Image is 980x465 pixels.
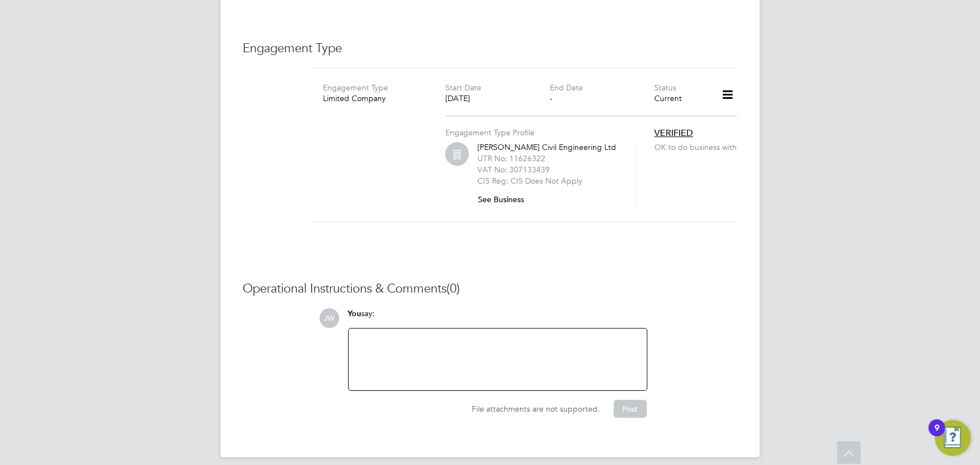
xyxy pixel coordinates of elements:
[348,308,648,328] div: say:
[654,142,741,152] span: OK to do business with
[445,83,481,93] label: Start Date
[935,428,940,443] div: 9
[654,93,706,103] div: Current
[320,308,340,328] span: JW
[550,93,654,103] div: -
[654,83,676,93] label: Status
[550,83,583,93] label: End Date
[243,281,737,297] h3: Operational Instructions & Comments
[477,142,623,208] div: [PERSON_NAME] Civil Engineering Ltd
[935,420,971,456] button: Open Resource Center, 9 new notifications
[323,83,389,93] label: Engagement Type
[445,93,550,103] div: [DATE]
[477,165,550,175] label: VAT No: 307133439
[348,309,362,318] span: You
[477,176,582,186] label: CIS Reg: CIS Does Not Apply
[477,190,533,208] button: See Business
[445,127,535,138] label: Engagement Type Profile
[472,404,600,414] span: File attachments are not supported.
[447,281,461,296] span: (0)
[323,93,428,103] div: Limited Company
[614,400,647,418] button: Post
[654,127,693,139] span: VERIFIED
[477,153,545,163] label: UTR No: 11626322
[243,40,737,57] h3: Engagement Type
